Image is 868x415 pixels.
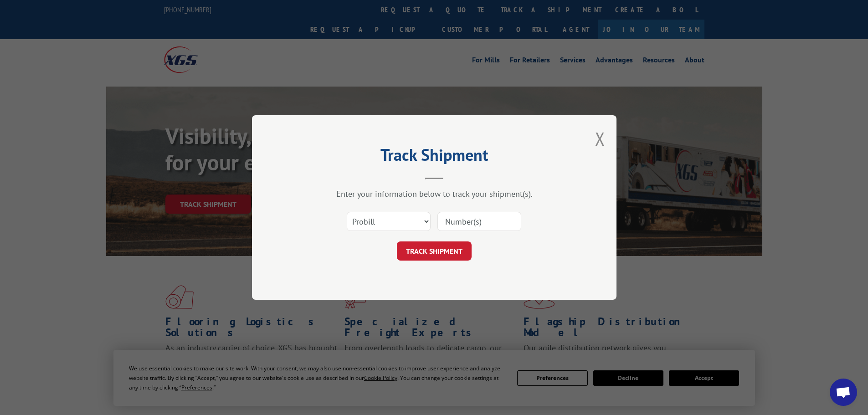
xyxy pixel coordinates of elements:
h2: Track Shipment [298,149,571,166]
div: Open chat [830,379,857,406]
div: Enter your information below to track your shipment(s). [298,189,571,199]
input: Number(s) [437,212,521,231]
button: TRACK SHIPMENT [397,241,472,261]
button: Close modal [595,127,605,151]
